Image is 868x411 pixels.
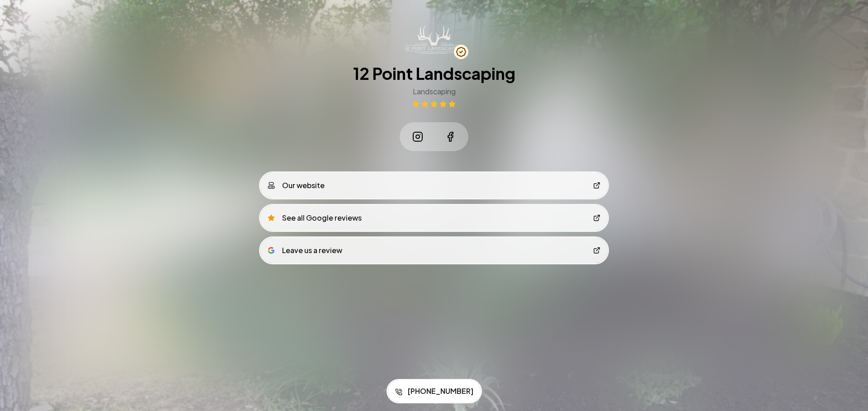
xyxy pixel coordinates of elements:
div: See all Google reviews [268,212,362,223]
img: 12 Point Landscaping [405,25,463,54]
a: google logoLeave us a review [260,238,608,263]
h3: Landscaping [413,86,456,97]
div: Leave us a review [268,245,342,256]
a: See all Google reviews [260,205,608,231]
a: [PHONE_NUMBER] [388,380,481,402]
a: Our website [260,173,608,198]
img: google logo [268,247,275,254]
h1: 12 Point Landscaping [353,65,515,83]
div: Our website [268,180,325,191]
